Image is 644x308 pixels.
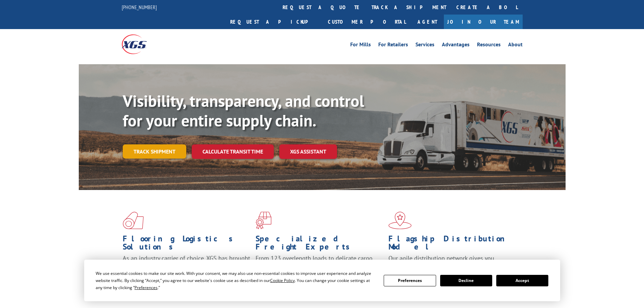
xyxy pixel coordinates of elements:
[323,15,411,29] a: Customer Portal
[496,275,548,286] button: Accept
[256,212,271,229] img: xgs-icon-focused-on-flooring-red
[84,260,560,301] div: Cookie Consent Prompt
[440,275,492,286] button: Decline
[411,15,444,29] a: Agent
[270,278,295,283] span: Cookie Policy
[123,235,251,254] h1: Flooring Logistics Solutions
[477,42,501,49] a: Resources
[192,144,274,159] a: Calculate transit time
[378,42,408,49] a: For Retailers
[256,235,383,254] h1: Specialized Freight Experts
[444,15,523,29] a: Join Our Team
[123,212,144,229] img: xgs-icon-total-supply-chain-intelligence-red
[123,144,186,159] a: Track shipment
[122,4,157,10] a: [PHONE_NUMBER]
[350,42,371,49] a: For Mills
[388,235,516,254] h1: Flagship Distribution Model
[96,270,376,291] div: We use essential cookies to make our site work. With your consent, we may also use non-essential ...
[442,42,470,49] a: Advantages
[123,254,250,278] span: As an industry carrier of choice, XGS has brought innovation and dedication to flooring logistics...
[415,42,434,49] a: Services
[508,42,523,49] a: About
[388,254,513,270] span: Our agile distribution network gives you nationwide inventory management on demand.
[384,275,436,286] button: Preferences
[135,285,158,290] span: Preferences
[279,144,337,159] a: XGS ASSISTANT
[123,90,364,131] b: Visibility, transparency, and control for your entire supply chain.
[256,254,383,284] p: From 123 overlength loads to delicate cargo, our experienced staff knows the best way to move you...
[388,212,412,229] img: xgs-icon-flagship-distribution-model-red
[225,15,323,29] a: Request a pickup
